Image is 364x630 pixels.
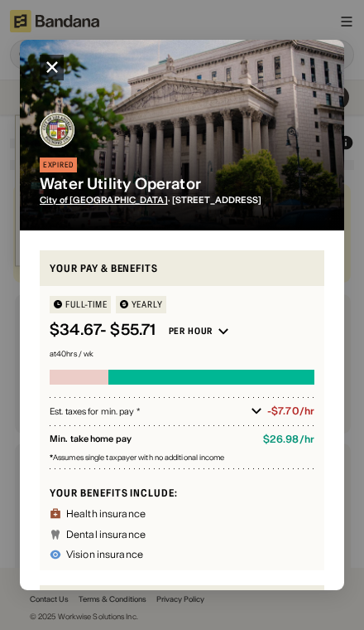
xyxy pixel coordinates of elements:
div: YEARLY [132,300,163,309]
div: Vision insurance [66,550,143,560]
div: Assumes single taxpayer with no additional income [50,453,314,461]
div: Per hour [169,326,213,337]
div: Health insurance [66,509,146,519]
div: -$7.70/hr [267,405,314,417]
div: Your benefits include: [50,487,314,500]
div: at 40 hrs / wk [50,350,314,357]
div: Dental insurance [66,530,146,540]
div: EXPIRED [43,161,74,168]
div: $ 26.98 / hr [263,434,314,445]
img: City of Los Angeles logo [40,113,74,148]
div: $ 34.67 - $55.71 [50,321,156,339]
div: Your pay & benefits [50,260,314,276]
div: Min. take home pay [50,434,253,445]
div: Water Utility Operator [40,175,324,193]
div: · [STREET_ADDRESS] [40,195,324,206]
div: Full-time [65,300,108,309]
div: Est. taxes for min. pay * [50,405,246,418]
a: City of [GEOGRAPHIC_DATA] [40,194,168,206]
